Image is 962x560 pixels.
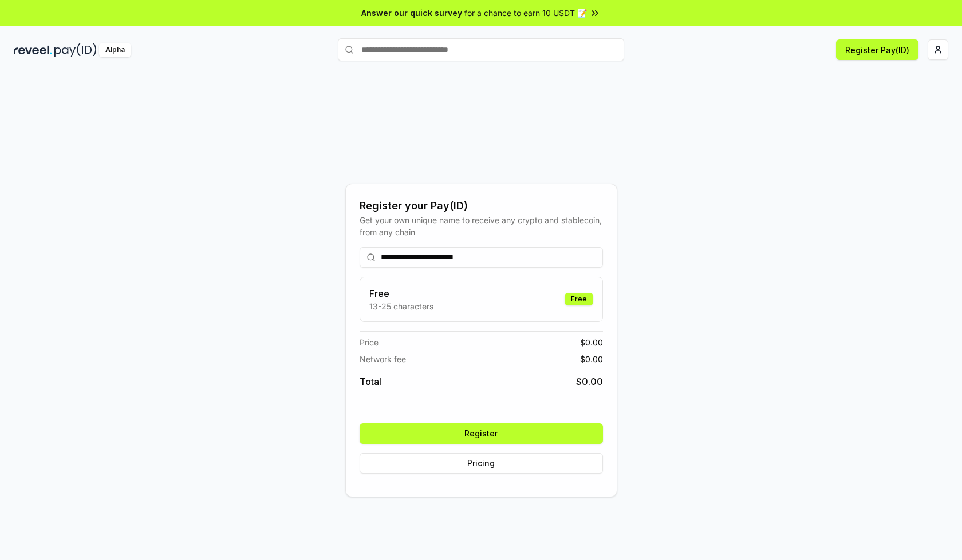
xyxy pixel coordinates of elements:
span: for a chance to earn 10 USDT 📝 [464,7,587,19]
span: $ 0.00 [580,353,603,365]
span: $ 0.00 [576,375,603,388]
div: Alpha [99,43,131,57]
button: Register Pay(ID) [836,39,918,60]
h3: Free [369,287,433,300]
span: $ 0.00 [580,336,603,348]
div: Free [565,293,593,305]
span: Network fee [360,353,406,365]
p: 13-25 characters [369,300,433,312]
span: Price [360,336,379,348]
button: Pricing [360,453,603,474]
img: reveel_dark [14,43,52,57]
div: Get your own unique name to receive any crypto and stablecoin, from any chain [360,214,603,238]
img: pay_id [54,43,97,57]
div: Register your Pay(ID) [360,198,603,214]
button: Register [360,423,603,444]
span: Answer our quick survey [361,7,462,19]
span: Total [360,375,381,388]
